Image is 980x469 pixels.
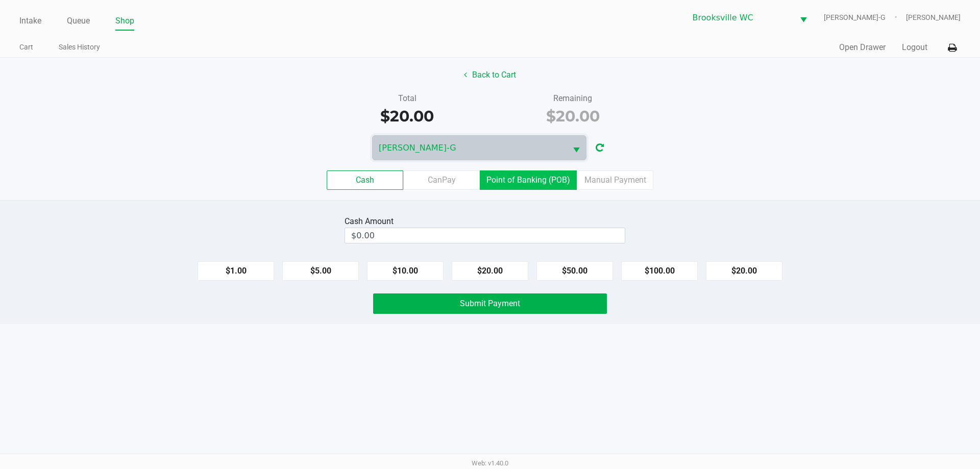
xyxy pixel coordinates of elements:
label: Point of Banking (POB) [480,170,577,190]
label: CanPay [403,170,480,190]
button: Select [794,6,813,30]
button: Back to Cart [457,65,523,85]
a: Shop [115,14,134,28]
button: Submit Payment [373,293,607,314]
a: Cart [19,41,33,54]
button: Logout [902,41,927,54]
button: $50.00 [536,261,613,281]
button: Select [567,136,586,160]
span: [PERSON_NAME]-G [824,12,906,23]
button: $20.00 [706,261,782,281]
span: Brooksville WC [693,12,788,24]
span: [PERSON_NAME] [906,12,961,23]
button: $100.00 [621,261,698,281]
a: Sales History [59,41,100,54]
button: $20.00 [452,261,528,281]
label: Cash [327,170,403,190]
button: $5.00 [282,261,359,281]
label: Manual Payment [577,170,653,190]
button: $10.00 [367,261,444,281]
div: Cash Amount [345,215,398,228]
button: Open Drawer [839,41,886,54]
span: Web: v1.40.0 [472,459,508,467]
div: Remaining [498,92,648,105]
div: $20.00 [498,105,648,128]
span: Submit Payment [460,299,520,308]
button: $1.00 [198,261,274,281]
div: Total [332,92,482,105]
a: Queue [67,14,90,28]
span: [PERSON_NAME]-G [379,142,560,154]
div: $20.00 [332,105,482,128]
a: Intake [19,14,41,28]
